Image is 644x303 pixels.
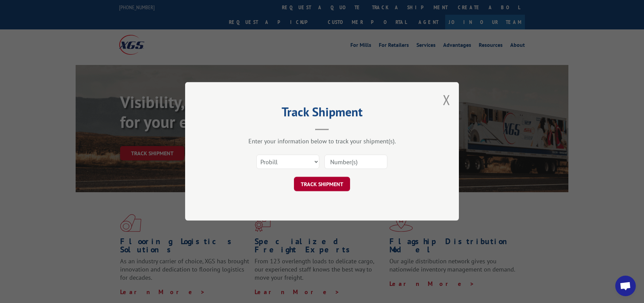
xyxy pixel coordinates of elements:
div: Enter your information below to track your shipment(s). [219,137,425,145]
input: Number(s) [324,155,387,169]
button: TRACK SHIPMENT [294,177,350,192]
div: Open chat [615,276,636,296]
h2: Track Shipment [219,107,425,120]
button: Close modal [443,91,450,109]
